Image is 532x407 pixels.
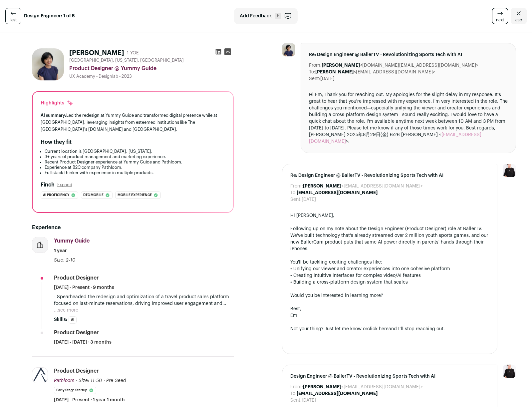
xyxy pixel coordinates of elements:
[32,237,48,253] img: company-logo-placeholder-414d4e2ec0e2ddebbe968bf319fdfe5acfe0c9b87f798d344e800bc9a89632a0.png
[32,224,234,232] h2: Experience
[45,154,225,159] li: 3+ years of product management and marketing experience.
[302,397,316,404] dd: [DATE]
[118,192,152,198] span: Mobile experience
[45,149,225,154] li: Current location is [GEOGRAPHIC_DATA], [US_STATE].
[290,259,489,266] div: You'll be tackling exciting challenges like:
[54,397,125,403] span: [DATE] - Present · 1 year 1 month
[54,284,114,291] span: [DATE] - Present · 9 months
[320,75,335,82] dd: [DATE]
[290,196,302,203] dt: Sent:
[234,8,298,24] button: Add Feedback F
[297,190,378,195] b: [EMAIL_ADDRESS][DOMAIN_NAME]
[290,172,489,179] span: Re: Design Engineer @ BallerTV - Revolutionizing Sports Tech with AI
[69,74,234,79] div: UX Academy - Designlab - 2023
[240,13,272,19] span: Add Feedback
[309,75,320,82] dt: Sent:
[76,378,102,383] span: · Size: 11-50
[290,312,489,319] div: Em
[309,69,315,75] dt: To:
[69,64,234,72] div: Product Designer @ Yummy Guide
[303,384,423,390] dd: <[EMAIL_ADDRESS][DOMAIN_NAME]>
[282,43,295,56] img: a21da2494db0f7c98bf53e5427a7274d3a86b2f2427184d9b33a5d646816dd53.jpg
[69,58,184,63] span: [GEOGRAPHIC_DATA], [US_STATE], [GEOGRAPHIC_DATA]
[41,138,72,146] h2: How they fit
[503,164,516,177] img: 9240684-medium_jpg
[54,274,99,282] div: Product Designer
[290,306,489,312] div: Best,
[290,292,489,299] div: Would you be interested in learning more?
[315,70,354,74] b: [PERSON_NAME]
[290,266,489,272] div: • Unifying our viewer and creator experiences into one cohesive platform
[54,387,96,394] li: Early Stage Startup
[322,63,360,68] b: [PERSON_NAME]
[54,238,90,244] span: Yummy Guide
[290,226,489,252] div: Following up on my note about the Design Engineer (Product Designer) role at BallerTV. We've buil...
[54,248,67,254] span: 1 year
[54,258,76,263] span: Size: 2-10
[367,327,389,331] a: click here
[303,385,341,389] b: [PERSON_NAME]
[496,17,504,23] span: next
[69,48,124,58] h1: [PERSON_NAME]
[41,112,225,133] div: Led the redesign at Yummy Guide and transformed digital presence while at [GEOGRAPHIC_DATA], leve...
[57,182,72,187] button: Expand
[309,62,322,69] dt: From:
[275,13,281,19] span: F
[32,367,48,383] img: 6adc800d97cfffc67f03138829fd2195c2d5207fd9cfbe22e3e069c77780a0a3.png
[309,51,508,58] span: Re: Design Engineer @ BallerTV - Revolutionizing Sports Tech with AI
[290,279,489,286] div: • Building a cross-platform design system that scales
[45,159,225,165] li: Recent Product Designer experience at Yummy Guide and Pathloom.
[309,91,508,145] div: Hi Em, Thank you for reaching out. My apologies for the slight delay in my response. It's great t...
[303,183,423,189] dd: <[EMAIL_ADDRESS][DOMAIN_NAME]>
[10,17,17,23] span: last
[69,316,77,324] li: AI
[503,365,516,378] img: 9240684-medium_jpg
[41,181,55,189] h2: Finch
[303,184,341,188] b: [PERSON_NAME]
[54,329,99,336] div: Product Designer
[290,212,489,219] div: Hi [PERSON_NAME],
[127,50,139,56] div: 1 YOE
[83,192,104,198] span: Dtc mobile
[54,316,67,323] span: Skills:
[290,189,297,196] dt: To:
[5,8,21,24] a: last
[290,390,297,397] dt: To:
[315,69,435,75] dd: <[EMAIL_ADDRESS][DOMAIN_NAME]>
[290,373,489,380] span: Design Engineer @ BallerTV - Revolutionizing Sports Tech with AI
[41,113,66,117] span: AI summary:
[290,397,302,404] dt: Sent:
[54,294,234,307] p: - Spearheaded the redesign and optimization of a travel product sales platform focused on last-mi...
[54,307,78,314] button: ...see more
[54,339,112,346] span: [DATE] - [DATE] · 3 months
[290,326,489,332] div: Not your thing? Just let me know or and I’ll stop reaching out.
[32,48,64,80] img: a21da2494db0f7c98bf53e5427a7274d3a86b2f2427184d9b33a5d646816dd53.jpg
[45,165,225,170] li: Experience at B2C company Pathloom.
[302,196,316,203] dd: [DATE]
[492,8,508,24] a: next
[54,367,99,375] div: Product Designer
[290,272,489,279] div: • Creating intuitive interfaces for complex video/AI features
[297,391,378,396] b: [EMAIL_ADDRESS][DOMAIN_NAME]
[106,378,126,383] span: Pre-Seed
[24,13,75,19] strong: Design Engineer: 1 of 5
[511,8,527,24] a: Close
[290,384,303,390] dt: From:
[43,192,69,198] span: Ai proficiency
[322,62,478,69] dd: <[DOMAIN_NAME][EMAIL_ADDRESS][DOMAIN_NAME]>
[45,170,225,175] li: Full stack thinker with experience in multiple products.
[41,100,74,106] div: Highlights
[290,183,303,189] dt: From:
[54,378,75,383] span: Pathloom
[104,377,105,384] span: ·
[515,17,522,23] span: esc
